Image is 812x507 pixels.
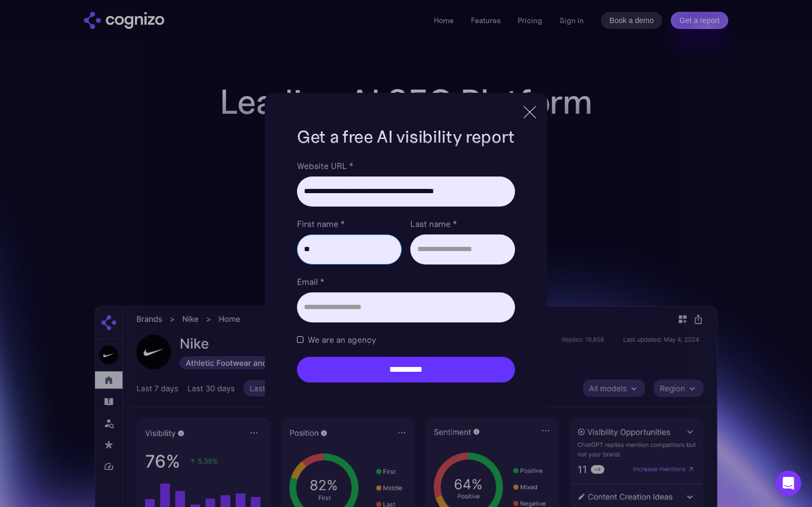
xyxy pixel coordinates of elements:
[775,471,801,496] div: Open Intercom Messenger
[410,217,515,230] label: Last name *
[297,217,402,230] label: First name *
[297,125,515,149] h1: Get a free AI visibility report
[297,159,515,383] form: Brand Report Form
[308,333,376,346] span: We are an agency
[297,275,515,288] label: Email *
[297,159,515,172] label: Website URL *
